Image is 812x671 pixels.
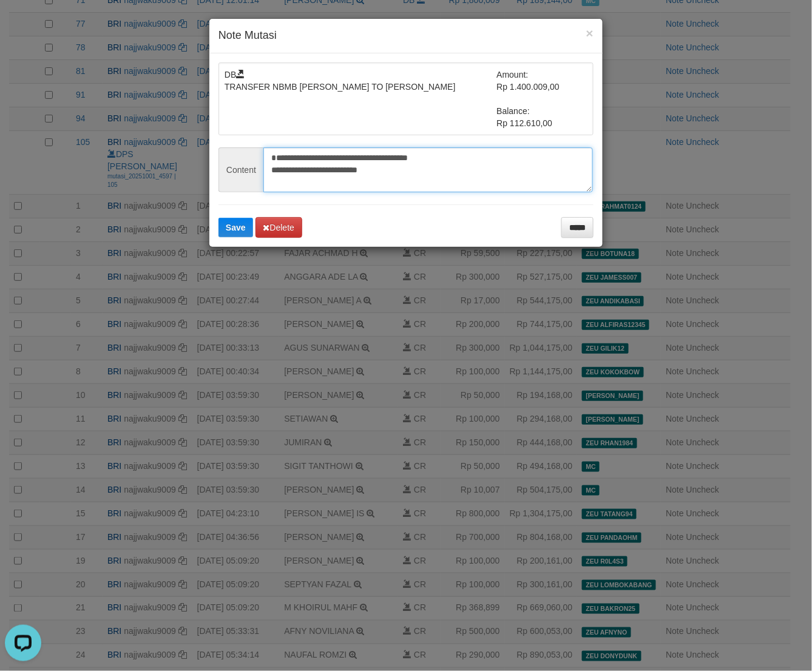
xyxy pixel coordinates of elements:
button: Open LiveChat chat widget [5,5,41,41]
button: Delete [255,217,302,238]
td: DB TRANSFER NBMB [PERSON_NAME] TO [PERSON_NAME] [225,69,497,129]
td: Amount: Rp 1.400.009,00 Balance: Rp 112.610,00 [497,69,588,129]
button: Save [218,218,253,237]
span: Save [226,223,246,232]
h4: Note Mutasi [218,28,594,44]
span: Content [218,147,263,193]
button: × [586,27,594,39]
span: Delete [263,223,294,232]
